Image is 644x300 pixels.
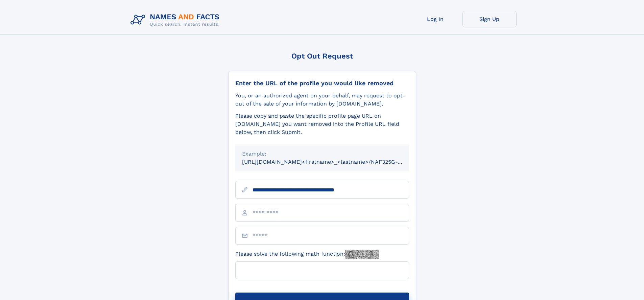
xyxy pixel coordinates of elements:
label: Please solve the following math function: [235,250,379,259]
a: Sign Up [462,11,517,27]
img: Logo Names and Facts [128,11,225,29]
div: Please copy and paste the specific profile page URL on [DOMAIN_NAME] you want removed into the Pr... [235,112,409,136]
div: Opt Out Request [228,52,416,60]
div: Enter the URL of the profile you would like removed [235,79,409,87]
div: You, or an authorized agent on your behalf, may request to opt-out of the sale of your informatio... [235,92,409,108]
small: [URL][DOMAIN_NAME]<firstname>_<lastname>/NAF325G-xxxxxxxx [242,159,422,165]
a: Log In [408,11,462,27]
div: Example: [242,150,402,158]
